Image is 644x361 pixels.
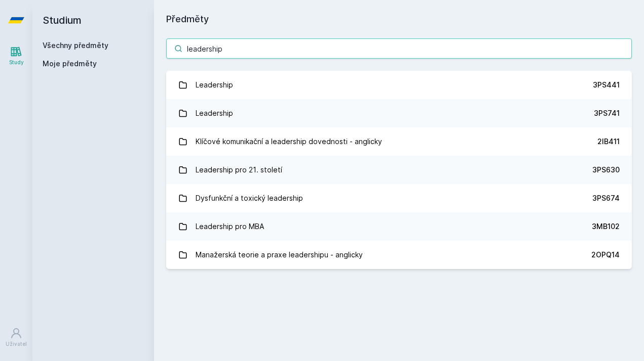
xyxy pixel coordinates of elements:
span: Moje předměty [43,59,97,69]
div: Leadership pro MBA [196,216,264,237]
a: Leadership 3PS741 [166,99,632,127]
div: 3PS630 [592,165,620,175]
div: 3PS741 [594,108,620,118]
div: 3PS674 [592,193,620,203]
a: Všechny předměty [43,41,108,50]
a: Uživatel [2,322,30,353]
div: Leadership pro 21. století [196,160,282,180]
a: Klíčové komunikační a leadership dovednosti - anglicky 2IB411 [166,127,632,156]
div: 2OPQ14 [591,250,620,260]
input: Název nebo ident předmětu… [166,38,632,59]
div: Leadership [196,103,233,123]
div: Dysfunkční a toxický leadership [196,188,303,208]
div: Leadership [196,75,233,95]
a: Study [2,40,30,71]
div: 3PS441 [593,80,620,90]
a: Leadership pro 21. století 3PS630 [166,156,632,184]
a: Leadership pro MBA 3MB102 [166,212,632,241]
div: 3MB102 [592,221,620,232]
a: Manažerská teorie a praxe leadershipu - anglicky 2OPQ14 [166,241,632,269]
div: Manažerská teorie a praxe leadershipu - anglicky [196,245,363,265]
a: Dysfunkční a toxický leadership 3PS674 [166,184,632,212]
div: Uživatel [6,340,27,348]
div: 2IB411 [597,137,620,147]
h1: Předměty [166,12,632,26]
div: Klíčové komunikační a leadership dovednosti - anglicky [196,131,382,152]
div: Study [9,59,24,66]
a: Leadership 3PS441 [166,71,632,99]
